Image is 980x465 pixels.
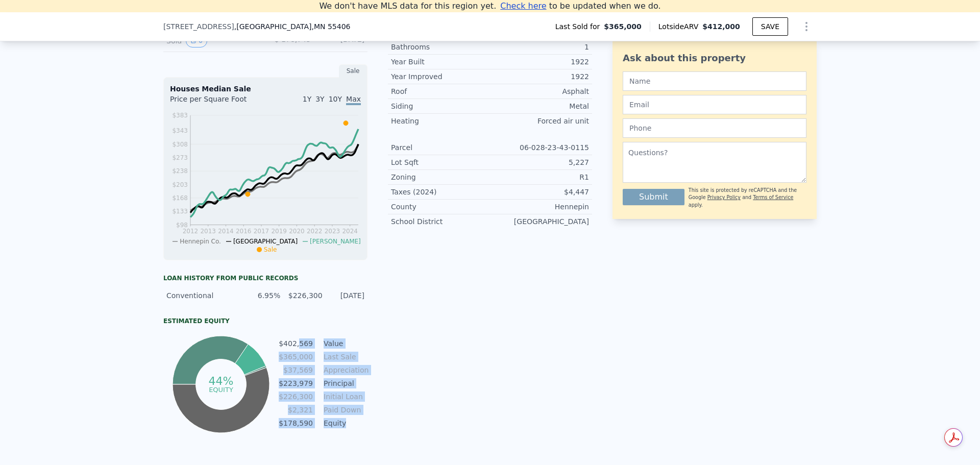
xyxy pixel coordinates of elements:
[490,42,589,52] div: 1
[490,71,589,82] div: 1922
[172,181,188,188] tspan: $203
[322,364,367,376] td: Appreciation
[172,167,188,175] tspan: $238
[623,71,806,91] input: Name
[490,216,589,227] div: [GEOGRAPHIC_DATA]
[307,228,323,235] tspan: 2022
[796,16,817,37] button: Show Options
[264,246,277,253] span: Sale
[172,194,188,202] tspan: $168
[166,290,238,301] div: Conventional
[172,208,188,215] tspan: $133
[254,228,269,235] tspan: 2017
[490,116,589,126] div: Forced air unit
[391,216,490,227] div: School District
[163,317,367,325] div: Estimated Equity
[322,404,367,415] td: Paid Down
[391,42,490,52] div: Bathrooms
[209,385,233,393] tspan: equity
[278,418,313,429] td: $178,590
[490,187,589,197] div: $4,447
[604,21,642,32] span: $365,000
[555,21,604,32] span: Last Sold for
[391,142,490,153] div: Parcel
[391,116,490,126] div: Heating
[310,238,361,245] span: [PERSON_NAME]
[278,351,313,362] td: $365,000
[172,127,188,134] tspan: $343
[391,202,490,212] div: County
[658,21,702,32] span: Lotside ARV
[490,101,589,111] div: Metal
[702,22,740,31] span: $412,000
[689,187,806,209] div: This site is protected by reCAPTCHA and the Google and apply.
[180,238,221,245] span: Hennepin Co.
[391,157,490,167] div: Lot Sqft
[391,86,490,96] div: Roof
[172,154,188,161] tspan: $273
[490,142,589,153] div: 06-028-23-43-0115
[278,364,313,376] td: $37,569
[342,228,358,235] tspan: 2024
[278,404,313,415] td: $2,321
[346,95,361,105] span: Max
[278,338,313,349] td: $402,569
[500,1,546,11] span: Check here
[623,95,806,114] input: Email
[322,351,367,362] td: Last Sale
[163,21,234,32] span: [STREET_ADDRESS]
[623,51,806,65] div: Ask about this property
[176,222,188,229] tspan: $98
[233,238,298,245] span: [GEOGRAPHIC_DATA]
[752,17,788,36] button: SAVE
[322,338,367,349] td: Value
[753,194,793,200] a: Terms of Service
[271,228,287,235] tspan: 2019
[218,228,234,235] tspan: 2014
[289,228,305,235] tspan: 2020
[391,187,490,197] div: Taxes (2024)
[339,64,367,78] div: Sale
[234,21,351,32] span: , [GEOGRAPHIC_DATA]
[183,228,199,235] tspan: 2012
[322,378,367,389] td: Principal
[236,228,252,235] tspan: 2016
[623,118,806,138] input: Phone
[163,274,367,282] div: Loan history from public records
[315,95,324,103] span: 3Y
[311,22,350,31] span: , MN 55406
[172,141,188,148] tspan: $308
[490,57,589,67] div: 1922
[490,86,589,96] div: Asphalt
[208,375,233,387] tspan: 44%
[325,228,340,235] tspan: 2023
[278,378,313,389] td: $223,979
[170,94,265,110] div: Price per Square Foot
[490,157,589,167] div: 5,227
[329,95,342,103] span: 10Y
[490,172,589,182] div: R1
[707,194,741,200] a: Privacy Policy
[170,84,361,94] div: Houses Median Sale
[286,290,322,301] div: $226,300
[391,71,490,82] div: Year Improved
[303,95,311,103] span: 1Y
[200,228,216,235] tspan: 2013
[391,172,490,182] div: Zoning
[490,202,589,212] div: Hennepin
[172,112,188,119] tspan: $383
[322,391,367,402] td: Initial Loan
[391,57,490,67] div: Year Built
[391,101,490,111] div: Siding
[278,391,313,402] td: $226,300
[623,189,684,205] button: Submit
[322,418,367,429] td: Equity
[244,290,280,301] div: 6.95%
[329,290,364,301] div: [DATE]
